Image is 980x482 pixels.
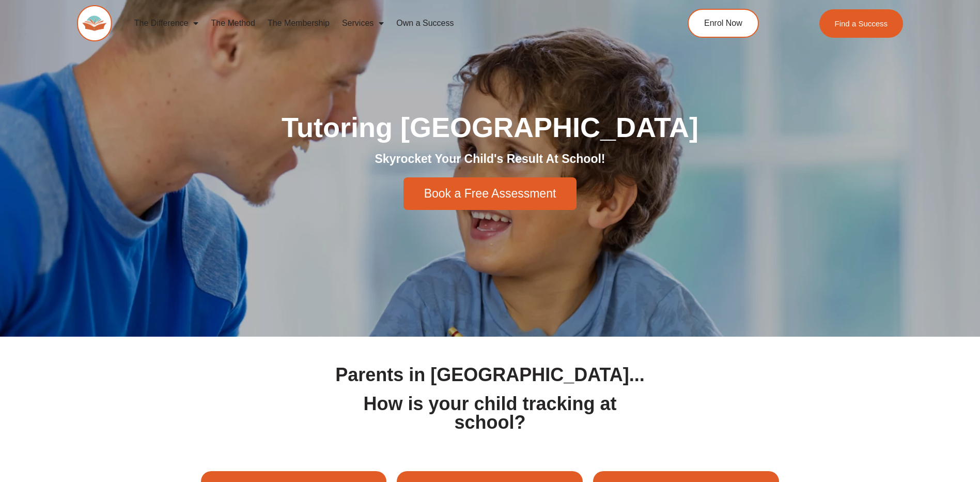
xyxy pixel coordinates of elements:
nav: Menu [128,11,641,35]
h2: Skyrocket Your Child's Result At School! [201,152,780,167]
a: Book a Free Assessment [403,177,577,210]
span: Find a Success [835,20,888,27]
span: Book a Free Assessment [424,188,556,200]
h1: Parents in [GEOGRAPHIC_DATA]... [331,366,649,384]
a: Own a Success [390,11,460,35]
span: Tutoring [GEOGRAPHIC_DATA] [282,112,698,143]
a: Enrol Now [688,9,759,38]
a: The Method [205,11,261,35]
a: Find a Success [819,9,904,38]
span: Enrol Now [704,19,742,27]
a: The Membership [261,11,336,35]
a: The Difference [128,11,205,35]
h1: How is your child tracking at school? [331,395,649,432]
a: Services [336,11,390,35]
